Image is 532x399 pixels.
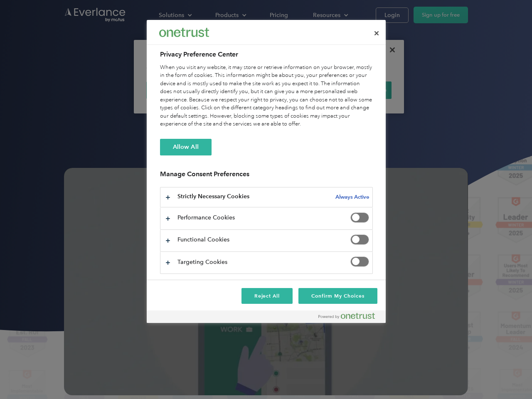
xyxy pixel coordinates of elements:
[159,24,209,41] div: Everlance
[147,20,386,323] div: Privacy Preference Center
[160,170,373,183] h3: Manage Consent Preferences
[318,313,375,319] img: Powered by OneTrust Opens in a new Tab
[160,49,373,59] h2: Privacy Preference Center
[318,313,382,323] a: Powered by OneTrust Opens in a new Tab
[61,49,103,67] input: Submit
[160,64,373,128] div: When you visit any website, it may store or retrieve information on your browser, mostly in the f...
[159,28,209,37] img: Everlance
[147,20,386,323] div: Preference center
[298,288,377,304] button: Confirm My Choices
[367,24,386,42] button: Close
[160,139,212,155] button: Allow All
[241,288,293,304] button: Reject All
